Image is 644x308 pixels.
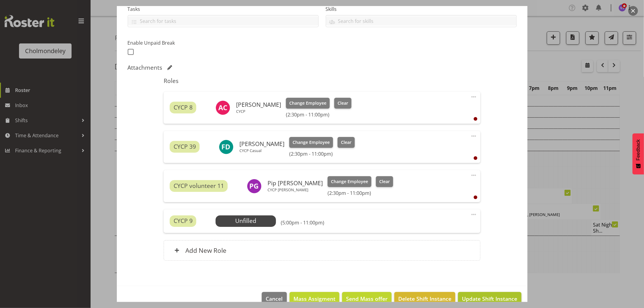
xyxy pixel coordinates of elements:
div: User is clocked out [474,117,477,121]
span: Clear [338,100,348,106]
button: Mass Assigment [290,292,339,305]
span: Send Mass offer [346,295,388,303]
span: Feedback [636,139,641,160]
span: Mass Assigment [293,295,335,303]
button: Clear [334,98,351,109]
span: Change Employee [293,139,330,146]
p: CYCP Casual [239,148,284,153]
p: CYCP [PERSON_NAME] [268,187,323,192]
span: Cancel [266,295,283,303]
button: Clear [338,137,355,148]
img: philippa-grace11628.jpg [247,179,261,193]
span: Change Employee [289,100,326,106]
span: Delete Shift Instance [398,295,451,303]
span: Clear [379,178,390,185]
h6: (2:30pm - 11:00pm) [328,190,393,196]
img: abigail-chessum9864.jpg [216,100,230,115]
h6: (5:00pm - 11:00pm) [281,220,324,226]
span: CYCP 8 [174,103,193,112]
div: User is clocked out [474,195,477,199]
button: Feedback - Show survey [633,133,644,174]
button: Send Mass offer [342,292,392,305]
button: Cancel [262,292,287,305]
img: flora-dean10394.jpg [219,140,233,154]
h6: (2:30pm - 11:00pm) [286,112,351,118]
span: Change Employee [331,178,368,185]
button: Clear [376,176,393,187]
span: CYCP 9 [174,217,193,225]
label: Skills [326,5,517,13]
p: CYCP [236,109,281,114]
div: User is clocked out [474,156,477,160]
button: Delete Shift Instance [394,292,455,305]
input: Search for skills [326,16,516,26]
h5: Roles [164,77,480,84]
span: Clear [341,139,351,146]
button: Change Employee [328,176,371,187]
span: Update Shift Instance [462,295,517,303]
button: Update Shift Instance [458,292,521,305]
h6: Add New Role [185,246,226,254]
label: Enable Unpaid Break [128,39,219,46]
input: Search for tasks [128,16,318,26]
h6: Pip [PERSON_NAME] [268,180,323,186]
h6: [PERSON_NAME] [239,141,284,147]
span: CYCP volunteer 11 [174,182,224,190]
label: Tasks [128,5,319,13]
h6: (2:30pm - 11:00pm) [289,151,354,157]
button: Change Employee [289,137,333,148]
button: Change Employee [286,98,330,109]
span: Unfilled [235,217,256,225]
h5: Attachments [128,64,162,71]
span: CYCP 39 [174,142,196,151]
h6: [PERSON_NAME] [236,101,281,108]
